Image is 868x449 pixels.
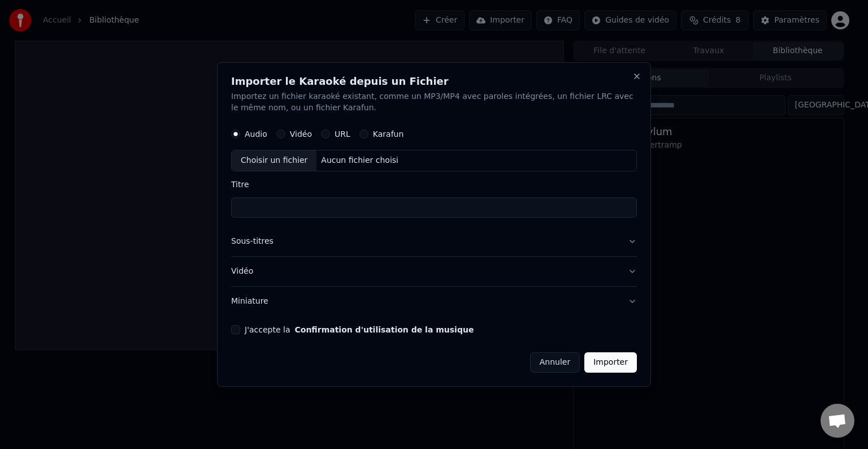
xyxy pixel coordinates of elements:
label: Vidéo [290,130,312,138]
div: Aucun fichier choisi [316,155,403,166]
label: J'accepte la [245,326,474,334]
label: Titre [231,180,637,188]
button: Miniature [231,287,637,316]
label: Audio [245,130,267,138]
h2: Importer le Karaoké depuis un Fichier [231,76,637,87]
button: Annuler [530,352,580,373]
label: URL [335,130,350,138]
button: Sous-titres [231,227,637,256]
div: Choisir un fichier [232,150,316,171]
button: J'accepte la [294,326,474,334]
p: Importez un fichier karaoké existant, comme un MP3/MP4 avec paroles intégrées, un fichier LRC ave... [231,91,637,114]
button: Vidéo [231,257,637,286]
button: Importer [584,352,637,373]
label: Karafun [373,130,404,138]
